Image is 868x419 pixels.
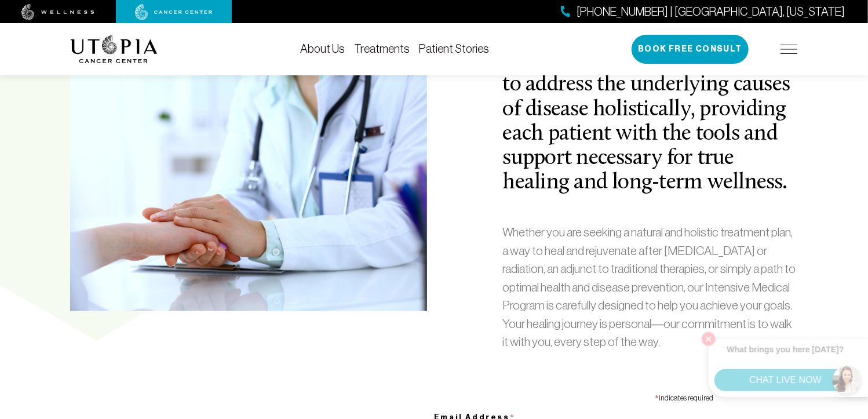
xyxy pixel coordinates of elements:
p: Whether you are seeking a natural and holistic treatment plan, a way to heal and rejuvenate after... [503,223,798,351]
div: indicates required [434,388,713,405]
img: At Utopia Wellness and Cancer Center, our goal is to address the underlying causes of disease hol... [70,74,427,312]
img: icon-hamburger [781,45,798,54]
span: [PHONE_NUMBER] | [GEOGRAPHIC_DATA], [US_STATE] [577,3,845,20]
a: Patient Stories [419,42,489,55]
a: Treatments [354,42,410,55]
a: [PHONE_NUMBER] | [GEOGRAPHIC_DATA], [US_STATE] [561,3,845,20]
img: cancer center [135,4,213,20]
a: About Us [300,42,345,55]
button: Book Free Consult [632,35,749,64]
img: wellness [21,4,94,20]
h2: At Utopia Wellness and [MEDICAL_DATA], our goal is to address the underlying causes of disease ho... [503,24,798,195]
img: logo [70,35,158,63]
